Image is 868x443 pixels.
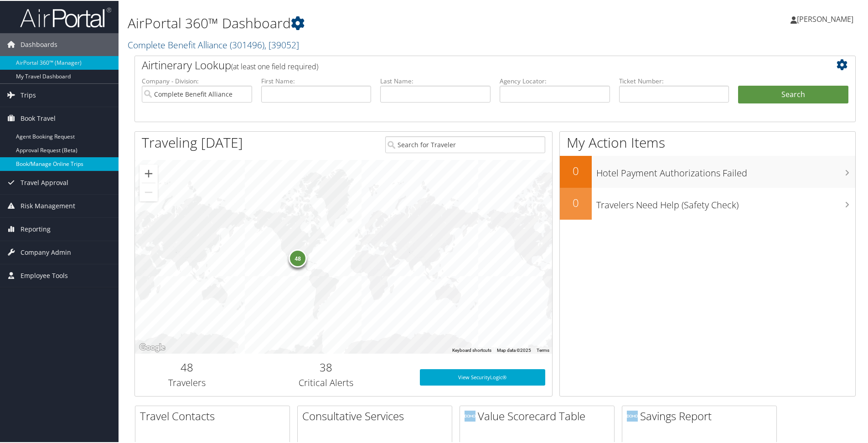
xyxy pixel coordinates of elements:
[738,85,848,103] button: Search
[21,170,68,193] span: Travel Approval
[231,61,318,71] span: (at least one field required)
[142,76,252,85] label: Company - Division:
[142,359,232,374] h2: 48
[627,410,638,421] img: domo-logo.png
[139,182,158,201] button: Zoom out
[137,341,167,353] a: Open this area in Google Maps (opens a new window)
[560,132,855,151] h1: My Action Items
[142,57,788,72] h2: Airtinerary Lookup
[500,76,610,85] label: Agency Locator:
[261,76,372,85] label: First Name:
[465,410,475,421] img: domo-logo.png
[627,407,776,423] h2: Savings Report
[230,38,264,50] span: ( 301496 )
[560,194,592,210] h2: 0
[465,407,614,423] h2: Value Scorecard Table
[560,162,592,178] h2: 0
[790,5,863,32] a: [PERSON_NAME]
[596,193,855,211] h3: Travelers Need Help (Safety Check)
[137,341,167,353] img: Google
[21,194,75,216] span: Risk Management
[497,347,531,352] span: Map data ©2025
[128,38,299,50] a: Complete Benefit Alliance
[21,240,71,263] span: Company Admin
[21,83,36,106] span: Trips
[142,376,232,388] h3: Travelers
[385,135,545,152] input: Search for Traveler
[797,13,853,23] span: [PERSON_NAME]
[20,6,111,27] img: airportal-logo.png
[289,248,307,267] div: 48
[619,76,729,85] label: Ticket Number:
[380,76,491,85] label: Last Name:
[21,263,68,286] span: Employee Tools
[246,359,406,374] h2: 38
[302,407,452,423] h2: Consultative Services
[560,155,855,187] a: 0Hotel Payment Authorizations Failed
[21,32,57,55] span: Dashboards
[452,346,491,353] button: Keyboard shortcuts
[128,13,618,32] h1: AirPortal 360™ Dashboard
[420,368,545,385] a: View SecurityLogic®
[537,347,549,352] a: Terms (opens in new tab)
[21,106,56,129] span: Book Travel
[246,376,406,388] h3: Critical Alerts
[596,161,855,179] h3: Hotel Payment Authorizations Failed
[140,407,289,423] h2: Travel Contacts
[264,38,299,50] span: , [ 39052 ]
[560,187,855,219] a: 0Travelers Need Help (Safety Check)
[21,217,51,240] span: Reporting
[142,132,243,151] h1: Traveling [DATE]
[139,164,158,182] button: Zoom in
